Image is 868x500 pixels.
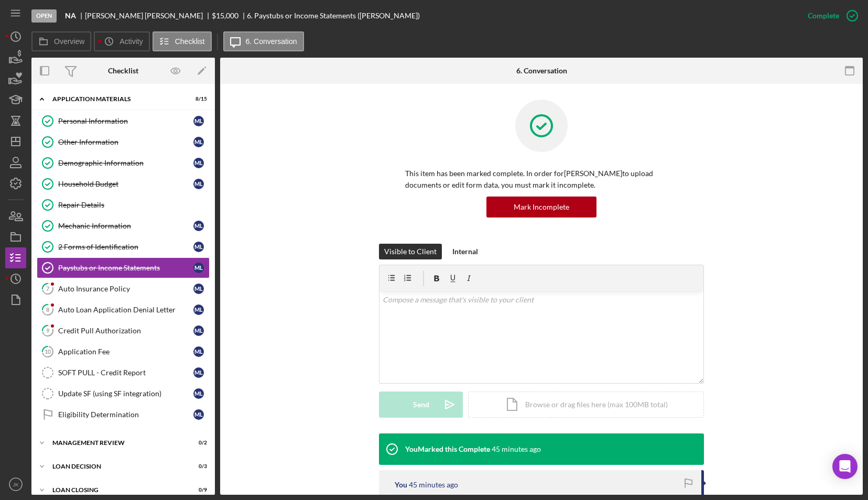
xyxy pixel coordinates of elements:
[193,221,204,231] div: M L
[58,159,193,167] div: Demographic Information
[193,137,204,147] div: M L
[37,404,210,425] a: Eligibility DeterminationML
[247,12,420,20] div: 6. Paystubs or Income Statements ([PERSON_NAME])
[409,481,458,489] time: 2025-10-02 13:12
[37,153,210,173] a: Demographic InformationML
[52,487,181,493] div: Loan Closing
[452,244,478,259] div: Internal
[58,347,193,356] div: Application Fee
[193,263,204,273] div: M L
[58,243,193,251] div: 2 Forms of Identification
[37,173,210,194] a: Household BudgetML
[212,11,238,20] span: $15,000
[447,244,483,259] button: Internal
[58,285,193,293] div: Auto Insurance Policy
[58,117,193,125] div: Personal Information
[52,463,181,470] div: Loan Decision
[395,481,407,489] div: You
[188,96,207,102] div: 8 / 15
[65,12,76,20] b: NA
[31,31,91,51] button: Overview
[832,454,858,479] div: Open Intercom Messenger
[37,236,210,257] a: 2 Forms of IdentificationML
[193,388,204,399] div: M L
[223,31,304,51] button: 6. Conversation
[246,37,297,46] label: 6. Conversation
[5,474,26,495] button: JK
[379,244,442,259] button: Visible to Client
[492,445,541,453] time: 2025-10-02 13:12
[37,278,210,299] a: 7Auto Insurance PolicyML
[188,440,207,446] div: 0 / 2
[58,306,193,314] div: Auto Loan Application Denial Letter
[193,158,204,168] div: M L
[516,67,567,75] div: 6. Conversation
[46,306,49,313] tspan: 8
[37,383,210,404] a: Update SF (using SF integration)ML
[52,96,181,102] div: Application Materials
[808,5,839,26] div: Complete
[37,320,210,341] a: 9Credit Pull AuthorizationML
[188,487,207,493] div: 0 / 9
[94,31,149,51] button: Activity
[58,368,193,377] div: SOFT PULL - Credit Report
[85,12,212,20] div: [PERSON_NAME] [PERSON_NAME]
[193,305,204,315] div: M L
[108,67,138,75] div: Checklist
[379,392,463,418] button: Send
[37,194,210,215] a: Repair Details
[13,482,19,487] text: JK
[514,197,569,218] div: Mark Incomplete
[193,116,204,126] div: M L
[45,348,51,355] tspan: 10
[46,285,50,292] tspan: 7
[120,37,143,46] label: Activity
[58,264,193,272] div: Paystubs or Income Statements
[193,284,204,294] div: M L
[37,111,210,132] a: Personal InformationML
[405,168,678,191] p: This item has been marked complete. In order for [PERSON_NAME] to upload documents or edit form d...
[193,409,204,420] div: M L
[31,9,57,23] div: Open
[37,362,210,383] a: SOFT PULL - Credit ReportML
[46,327,50,334] tspan: 9
[413,392,429,418] div: Send
[37,341,210,362] a: 10Application FeeML
[54,37,84,46] label: Overview
[37,257,210,278] a: Paystubs or Income StatementsML
[37,299,210,320] a: 8Auto Loan Application Denial LetterML
[37,215,210,236] a: Mechanic InformationML
[175,37,205,46] label: Checklist
[193,346,204,357] div: M L
[58,327,193,335] div: Credit Pull Authorization
[384,244,437,259] div: Visible to Client
[153,31,212,51] button: Checklist
[405,445,490,453] div: You Marked this Complete
[58,180,193,188] div: Household Budget
[58,389,193,398] div: Update SF (using SF integration)
[58,201,209,209] div: Repair Details
[797,5,863,26] button: Complete
[188,463,207,470] div: 0 / 3
[193,179,204,189] div: M L
[52,440,181,446] div: Management Review
[37,132,210,153] a: Other InformationML
[193,367,204,378] div: M L
[193,242,204,252] div: M L
[58,410,193,419] div: Eligibility Determination
[58,222,193,230] div: Mechanic Information
[58,138,193,146] div: Other Information
[486,197,596,218] button: Mark Incomplete
[193,325,204,336] div: M L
